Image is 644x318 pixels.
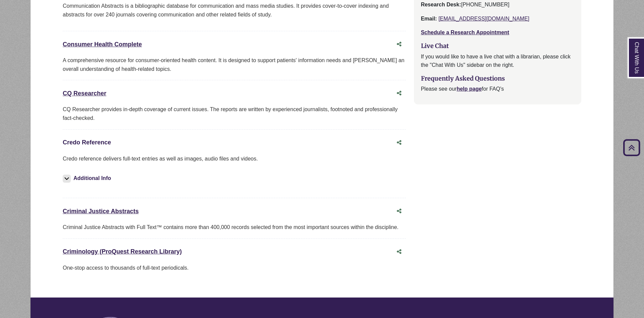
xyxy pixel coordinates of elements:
[63,208,139,215] a: Criminal Justice Abstracts
[392,38,406,51] button: Share this database
[392,205,406,218] button: Share this database
[392,87,406,100] button: Share this database
[63,139,111,146] a: Credo Reference
[421,16,437,21] strong: Email:
[392,136,406,149] button: Share this database
[63,223,406,232] div: Criminal Justice Abstracts with Full Text™ contains more than 400,000 records selected from the m...
[63,41,142,48] a: Consumer Health Complete
[421,52,574,70] p: If you would like to have a live chat with a librarian, please click the "Chat With Us" sidebar o...
[421,42,574,50] h3: Live Chat
[63,264,406,272] p: One-stop access to thousands of full-text periodicals.
[457,86,482,92] a: help page
[621,143,642,152] a: Back to Top
[63,2,406,19] p: Communication Abstracts is a bibliographic database for communication and mass media studies. It ...
[392,245,406,258] button: Share this database
[63,105,406,122] div: CQ Researcher provides in-depth coverage of current issues. The reports are written by experience...
[421,2,461,7] strong: Research Desk:
[421,75,574,82] h3: Frequently Asked Questions
[421,0,574,9] p: [PHONE_NUMBER]
[438,16,529,21] a: [EMAIL_ADDRESS][DOMAIN_NAME]
[63,248,182,255] a: Criminology (ProQuest Research Library)
[421,85,574,93] p: Please see our for FAQ's
[63,90,106,97] a: CQ Researcher
[63,174,113,183] button: Additional Info
[63,154,406,163] p: Credo reference delivers full-text entries as well as images, audio files and videos.
[421,30,509,35] a: Schedule a Research Appointment
[63,56,406,73] div: A comprehensive resource for consumer-oriented health content. It is designed to support patients...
